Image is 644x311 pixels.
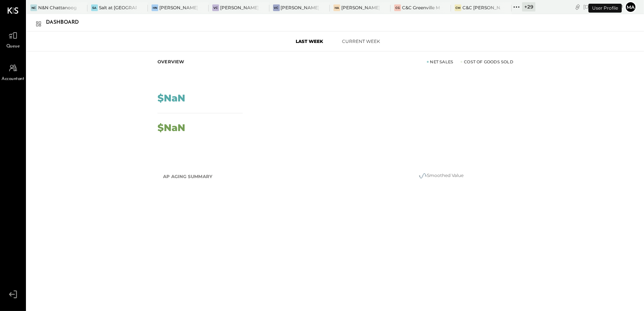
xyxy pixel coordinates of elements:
span: Accountant [2,76,24,83]
div: Overview [157,59,185,65]
div: copy link [574,3,581,11]
div: VC [212,4,219,11]
div: Net Sales [427,59,454,65]
div: CM [455,4,461,11]
div: CG [394,4,401,11]
a: Accountant [0,61,26,83]
div: [DATE] [583,3,623,10]
div: [PERSON_NAME]'s Atlanta [341,4,379,11]
button: ma [625,1,637,13]
div: NC [30,4,37,11]
div: Sa [91,4,98,11]
div: C&C Greenville Main, LLC [402,4,440,11]
div: [PERSON_NAME] Confections - [GEOGRAPHIC_DATA] [281,4,319,11]
div: [PERSON_NAME]'s Nashville [159,4,197,11]
span: Queue [6,43,20,50]
div: HA [333,4,340,11]
div: Salt at [GEOGRAPHIC_DATA] [99,4,137,11]
div: [PERSON_NAME] Confections - [GEOGRAPHIC_DATA] [220,4,258,11]
div: Cost of Goods Sold [461,59,513,65]
h2: AP Aging Summary [163,170,212,183]
div: Smoothed Value [367,171,515,180]
button: Last Week [283,35,335,47]
div: HN [152,4,158,11]
div: $NaN [157,93,185,103]
div: N&N Chattanooga, LLC [38,4,76,11]
button: Current Week [335,35,387,47]
div: User Profile [588,4,622,13]
div: VC [273,4,280,11]
a: Queue [0,29,26,50]
div: C&C [PERSON_NAME] LLC [462,4,501,11]
div: $NaN [157,123,185,133]
div: Dashboard [46,17,86,29]
div: + 29 [522,2,535,11]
